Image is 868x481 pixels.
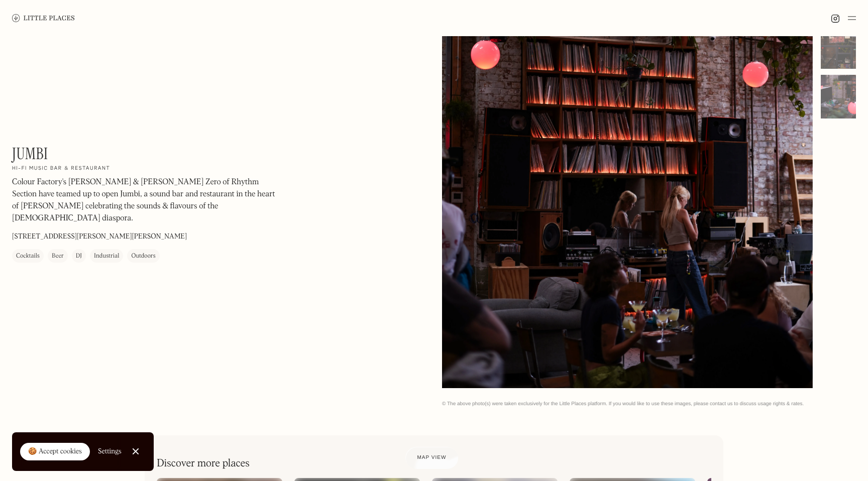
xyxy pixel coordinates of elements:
h1: Jumbi [12,144,48,163]
h2: Hi-Fi music bar & restaurant [12,166,110,173]
div: Industrial [94,252,119,262]
h2: Discover more places [157,457,250,470]
p: Colour Factory's [PERSON_NAME] & [PERSON_NAME] Zero of Rhythm Section have teamed up to open Jumb... [12,177,283,225]
span: Map view [417,455,447,460]
div: © The above photo(s) were taken exclusively for the Little Places platform. If you would like to ... [442,401,856,407]
div: 🍪 Accept cookies [28,447,82,457]
a: Close Cookie Popup [126,441,146,461]
div: Cocktails [16,252,40,262]
div: DJ [76,252,82,262]
a: 🍪 Accept cookies [20,443,90,461]
a: Map view [405,447,459,469]
a: Settings [98,440,122,463]
div: Settings [98,448,122,455]
div: Beer [52,252,64,262]
p: [STREET_ADDRESS][PERSON_NAME][PERSON_NAME] [12,232,187,243]
div: Outdoors [131,252,155,262]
